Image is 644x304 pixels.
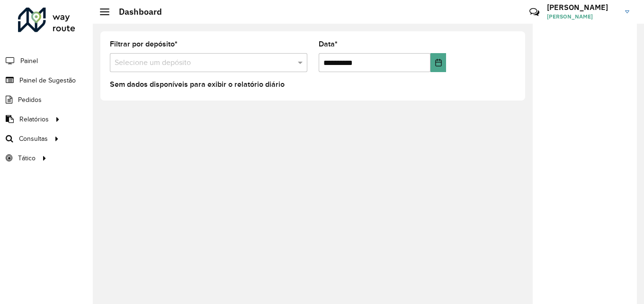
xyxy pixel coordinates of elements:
h2: Dashboard [109,7,162,17]
label: Filtrar por depósito [110,38,178,50]
label: Sem dados disponíveis para exibir o relatório diário [110,79,285,90]
span: Painel [20,56,38,66]
span: Tático [18,153,36,163]
span: [PERSON_NAME] [547,12,618,21]
span: Relatórios [19,114,49,124]
a: Contato Rápido [524,2,545,22]
button: Choose Date [430,53,446,72]
span: Painel de Sugestão [19,75,76,85]
span: Consultas [19,134,48,144]
h3: [PERSON_NAME] [547,3,618,12]
span: Pedidos [18,95,42,105]
label: Data [319,38,338,50]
